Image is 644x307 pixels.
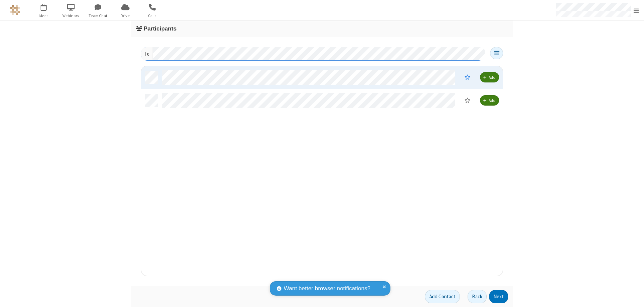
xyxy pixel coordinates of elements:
[468,290,487,303] button: Back
[460,71,475,83] button: Moderator
[489,290,508,303] button: Next
[627,290,639,302] iframe: Chat
[31,13,56,19] span: Meet
[490,47,503,59] button: Open menu
[425,290,460,303] button: Add Contact
[480,72,499,82] button: Add
[480,95,499,106] button: Add
[140,13,165,19] span: Calls
[489,98,495,103] span: Add
[113,13,138,19] span: Drive
[460,95,475,106] button: Moderator
[10,5,20,15] img: QA Selenium DO NOT DELETE OR CHANGE
[141,47,153,60] div: To
[429,293,455,300] span: Add Contact
[58,13,84,19] span: Webinars
[141,66,503,277] div: grid
[136,25,508,32] h3: Participants
[489,75,495,80] span: Add
[284,284,370,293] span: Want better browser notifications?
[86,13,111,19] span: Team Chat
